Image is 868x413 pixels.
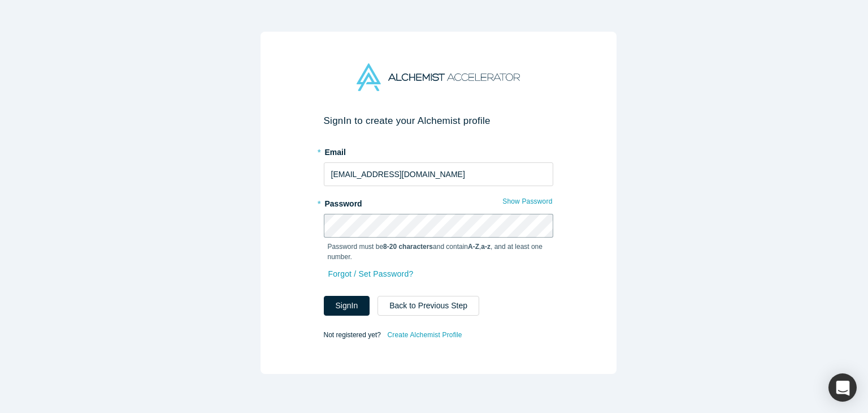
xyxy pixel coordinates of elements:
[324,296,370,316] button: SignIn
[468,243,479,251] strong: A-Z
[324,194,553,210] label: Password
[328,264,414,284] a: Forgot / Set Password?
[324,143,553,158] label: Email
[324,331,381,339] span: Not registered yet?
[383,243,433,251] strong: 8-20 characters
[328,242,549,262] p: Password must be and contain , , and at least one number.
[357,63,519,91] img: Alchemist Accelerator Logo
[324,115,553,127] h2: Sign In to create your Alchemist profile
[481,243,491,251] strong: a-z
[387,328,462,342] a: Create Alchemist Profile
[502,194,553,209] button: Show Password
[377,296,479,316] button: Back to Previous Step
